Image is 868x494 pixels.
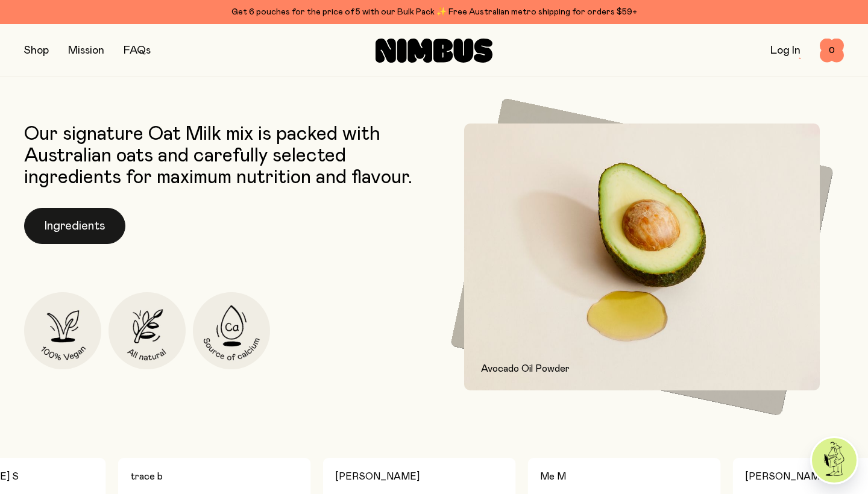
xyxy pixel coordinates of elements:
[481,361,803,376] p: Avocado Oil Powder
[130,467,299,486] h4: trace b
[335,467,504,486] h4: [PERSON_NAME]
[24,208,125,244] button: Ingredients
[770,45,800,56] a: Log In
[540,467,709,486] h4: Me M
[820,39,844,63] button: 0
[124,45,151,56] a: FAQs
[812,438,857,483] img: agent
[24,5,844,19] div: Get 6 pouches for the price of 5 with our Bulk Pack ✨ Free Australian metro shipping for orders $59+
[464,123,820,390] img: Avocado and avocado oil
[24,123,428,189] p: Our signature Oat Milk mix is packed with Australian oats and carefully selected ingredients for ...
[68,45,104,56] a: Mission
